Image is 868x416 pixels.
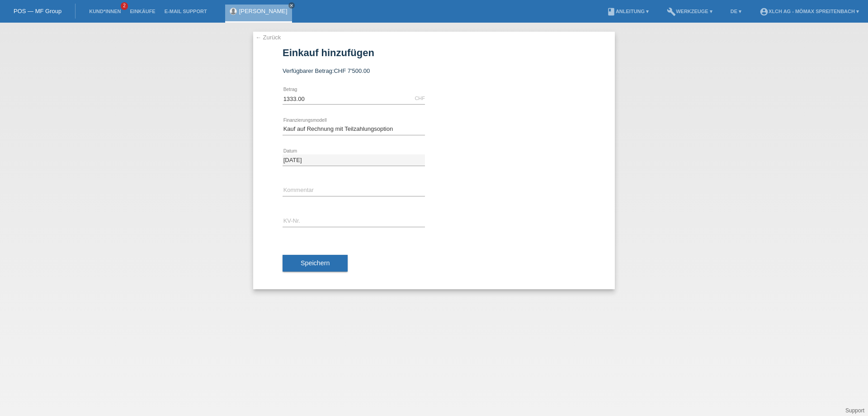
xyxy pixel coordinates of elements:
[283,255,348,272] button: Speichern
[160,9,212,14] a: E-Mail Support
[755,9,863,14] a: account_circleXLCH AG - Mömax Spreitenbach ▾
[289,3,294,8] i: close
[125,9,160,14] a: Einkäufe
[667,7,676,16] i: build
[14,8,61,14] a: POS — MF Group
[239,8,288,14] a: [PERSON_NAME]
[662,9,717,14] a: buildWerkzeuge ▾
[301,259,330,267] span: Speichern
[845,407,864,414] a: Support
[607,7,616,16] i: book
[255,34,281,41] a: ← Zurück
[283,67,585,74] div: Verfügbarer Betrag:
[334,67,370,74] span: CHF 7'500.00
[85,9,125,14] a: Kund*innen
[415,96,425,101] div: CHF
[283,47,585,58] h1: Einkauf hinzufügen
[726,9,746,14] a: DE ▾
[602,9,653,14] a: bookAnleitung ▾
[288,2,295,9] a: close
[121,2,128,10] span: 2
[759,7,769,16] i: account_circle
